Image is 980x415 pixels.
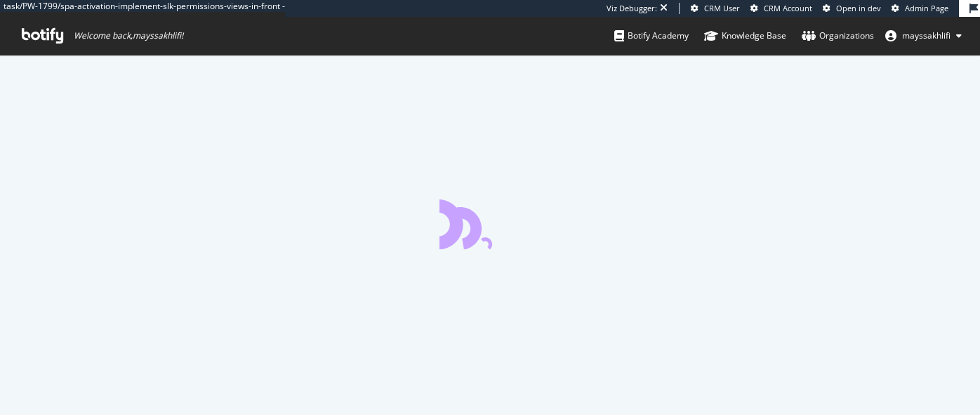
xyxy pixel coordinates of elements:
[614,17,689,55] a: Botify Academy
[802,29,874,43] div: Organizations
[802,17,874,55] a: Organizations
[614,29,689,43] div: Botify Academy
[74,30,183,41] span: Welcome back, mayssakhlifi !
[836,3,881,13] span: Open in dev
[704,3,740,13] span: CRM User
[892,3,948,14] a: Admin Page
[750,3,812,14] a: CRM Account
[607,3,657,14] div: Viz Debugger:
[905,3,948,13] span: Admin Page
[704,17,786,55] a: Knowledge Base
[691,3,740,14] a: CRM User
[874,25,973,47] button: mayssakhlifi
[823,3,881,14] a: Open in dev
[764,3,812,13] span: CRM Account
[902,29,951,41] span: mayssakhlifi
[704,29,786,43] div: Knowledge Base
